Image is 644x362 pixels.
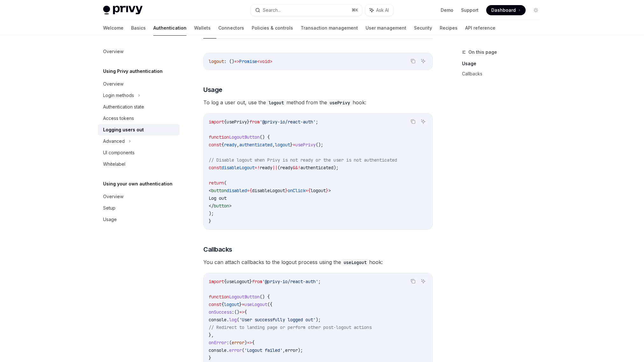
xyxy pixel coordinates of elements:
a: Support [461,7,479,13]
span: { [221,142,224,148]
span: onError [209,340,227,345]
span: ready [224,142,237,148]
span: error [232,340,244,345]
span: . [227,317,229,323]
div: Logging users out [103,126,144,134]
span: ( [242,347,244,353]
span: Promise [239,59,257,64]
span: ( [237,317,239,323]
span: ); [209,211,214,216]
button: Copy the contents from the code block [409,117,417,126]
span: </ [209,203,214,209]
div: Overview [103,80,123,88]
span: , [237,142,239,148]
button: Copy the contents from the code block [409,57,417,65]
div: Usage [103,216,117,223]
span: const [209,142,221,148]
a: API reference [465,20,495,36]
span: import [209,119,224,125]
span: function [209,134,229,140]
span: } [326,188,328,193]
span: () [234,309,239,315]
span: || [272,165,277,171]
span: , [283,347,285,353]
button: Ask AI [419,57,427,65]
span: usePrivy [227,119,247,125]
span: '@privy-io/react-auth' [262,279,318,284]
span: = [255,165,257,171]
span: => [239,309,244,315]
button: Ask AI [365,4,393,16]
a: UI components [98,147,179,158]
span: ready [280,165,293,171]
a: Logging users out [98,124,179,136]
span: log [229,317,237,323]
h5: Using Privy authentication [103,67,163,75]
span: = [247,188,249,193]
span: disableLogout [252,188,285,193]
span: > [328,188,331,193]
span: : [232,309,234,315]
span: : () [224,59,234,64]
span: '@privy-io/react-auth' [260,119,316,125]
span: ; [318,279,321,284]
span: { [224,119,227,125]
span: } [209,218,211,224]
a: Overview [98,46,179,57]
span: logout [275,142,290,148]
span: { [308,188,311,193]
button: Ask AI [419,277,427,285]
span: { [252,340,255,345]
span: Callbacks [203,245,232,254]
span: const [209,302,221,307]
span: console [209,317,227,323]
a: Access tokens [98,113,179,124]
a: Setup [98,202,179,214]
span: logout [209,59,224,64]
button: Copy the contents from the code block [409,277,417,285]
span: console [209,347,227,353]
span: authenticated [300,165,333,171]
span: ⌘ K [352,8,358,13]
span: } [209,355,211,361]
span: ! [298,165,300,171]
span: } [247,119,249,125]
span: , [272,142,275,148]
a: Recipes [440,20,458,36]
div: Whitelabel [103,160,125,168]
span: // Disable logout when Privy is not ready or the user is not authenticated [209,157,397,163]
span: ({ [267,302,272,307]
span: disabled [227,188,247,193]
span: < [257,59,260,64]
span: useLogout [244,302,267,307]
span: Ask AI [376,7,389,13]
span: import [209,279,224,284]
code: usePrivy [327,99,353,106]
span: To log a user out, use the method from the hook: [203,98,433,107]
span: from [252,279,262,284]
span: < [209,188,211,193]
span: LogoutButton [229,134,260,140]
span: authenticated [239,142,272,148]
code: logout [266,99,286,106]
span: Log out [209,195,227,201]
div: Search... [263,6,281,14]
a: Usage [98,214,179,225]
a: Overview [98,191,179,202]
a: Whitelabel [98,158,179,170]
a: Callbacks [462,69,546,79]
span: ) [244,340,247,345]
button: Toggle dark mode [531,5,541,15]
span: : [227,340,229,345]
button: Ask AI [419,117,427,126]
a: Overview [98,78,179,90]
span: onClick [288,188,305,193]
a: User management [366,20,406,36]
a: Demo [441,7,453,13]
span: Usage [203,85,222,94]
div: Overview [103,48,123,55]
a: Dashboard [486,5,526,15]
span: // Redirect to landing page or perform other post-logout actions [209,324,372,330]
span: button [211,188,227,193]
span: }, [209,332,214,338]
